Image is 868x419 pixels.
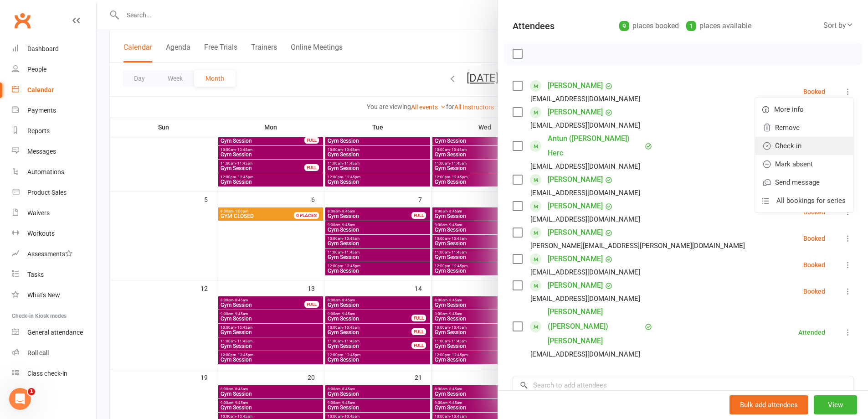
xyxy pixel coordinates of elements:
[619,21,629,31] div: 9
[798,329,825,336] div: Attended
[803,209,825,215] div: Booked
[686,21,696,31] div: 1
[12,121,96,141] a: Reports
[12,39,96,59] a: Dashboard
[28,388,35,395] span: 1
[27,148,56,155] div: Messages
[9,388,31,410] iframe: Intercom live chat
[755,137,853,155] a: Check in
[27,107,56,114] div: Payments
[803,235,825,242] div: Booked
[12,182,96,203] a: Product Sales
[27,86,54,93] div: Calendar
[27,66,46,73] div: People
[27,250,72,258] div: Assessments
[27,329,83,336] div: General attendance
[774,104,804,115] span: More info
[12,223,96,244] a: Workouts
[12,141,96,162] a: Messages
[530,119,640,131] div: [EMAIL_ADDRESS][DOMAIN_NAME]
[11,9,34,32] a: Clubworx
[12,343,96,363] a: Roll call
[548,305,642,348] a: [PERSON_NAME] ([PERSON_NAME]) [PERSON_NAME]
[12,59,96,80] a: People
[27,209,50,217] div: Waivers
[12,80,96,100] a: Calendar
[27,45,59,52] div: Dashboard
[12,100,96,121] a: Payments
[755,119,853,137] a: Remove
[803,288,825,295] div: Booked
[530,348,640,360] div: [EMAIL_ADDRESS][DOMAIN_NAME]
[12,203,96,223] a: Waivers
[530,187,640,199] div: [EMAIL_ADDRESS][DOMAIN_NAME]
[755,100,853,119] a: More info
[530,266,640,278] div: [EMAIL_ADDRESS][DOMAIN_NAME]
[803,88,825,95] div: Booked
[12,363,96,384] a: Class kiosk mode
[619,20,679,32] div: places booked
[12,244,96,264] a: Assessments
[548,252,603,266] a: [PERSON_NAME]
[755,173,853,191] a: Send message
[548,172,603,187] a: [PERSON_NAME]
[814,395,857,414] button: View
[513,376,853,395] input: Search to add attendees
[27,291,60,299] div: What's New
[530,213,640,225] div: [EMAIL_ADDRESS][DOMAIN_NAME]
[27,349,49,357] div: Roll call
[530,160,640,172] div: [EMAIL_ADDRESS][DOMAIN_NAME]
[530,93,640,105] div: [EMAIL_ADDRESS][DOMAIN_NAME]
[513,20,555,32] div: Attendees
[27,271,44,278] div: Tasks
[548,199,603,213] a: [PERSON_NAME]
[27,230,55,237] div: Workouts
[12,285,96,305] a: What's New
[686,20,751,32] div: places available
[548,131,642,160] a: Antun ([PERSON_NAME]) Herc
[27,370,67,377] div: Class check-in
[530,293,640,305] div: [EMAIL_ADDRESS][DOMAIN_NAME]
[548,105,603,119] a: [PERSON_NAME]
[823,20,853,31] div: Sort by
[803,262,825,268] div: Booked
[755,191,853,210] a: All bookings for series
[729,395,808,414] button: Bulk add attendees
[12,322,96,343] a: General attendance kiosk mode
[27,168,64,176] div: Automations
[548,225,603,240] a: [PERSON_NAME]
[776,195,846,206] span: All bookings for series
[12,264,96,285] a: Tasks
[530,240,745,252] div: [PERSON_NAME][EMAIL_ADDRESS][PERSON_NAME][DOMAIN_NAME]
[12,162,96,182] a: Automations
[548,78,603,93] a: [PERSON_NAME]
[27,189,67,196] div: Product Sales
[755,155,853,173] a: Mark absent
[27,127,50,134] div: Reports
[548,278,603,293] a: [PERSON_NAME]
